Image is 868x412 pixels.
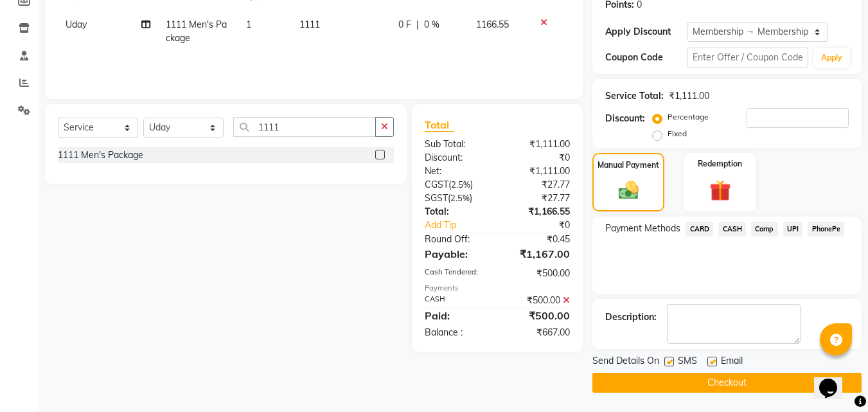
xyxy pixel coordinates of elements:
span: SGST [425,192,448,204]
button: Apply [813,48,850,67]
div: ₹27.77 [497,192,580,205]
img: _cash.svg [612,179,645,202]
div: Sub Total: [415,138,497,151]
input: Search or Scan [233,117,376,137]
span: Send Details On [592,354,659,370]
label: Manual Payment [598,159,659,171]
input: Enter Offer / Coupon Code [687,48,808,67]
span: Email [721,354,743,370]
div: Description: [605,310,657,324]
div: ₹1,111.00 [669,89,709,103]
span: PhonePe [808,222,844,237]
span: 1 [246,19,251,30]
div: Service Total: [605,89,664,103]
div: ₹500.00 [497,267,580,280]
div: Apply Discount [605,25,686,39]
div: Paid: [415,308,497,323]
div: Total: [415,205,497,219]
div: ( ) [415,192,497,205]
span: 2.5% [451,179,470,190]
span: Total [425,118,454,132]
div: ₹0 [511,219,580,232]
span: 1111 Men's Package [166,19,227,44]
div: 1111 Men's Package [58,148,143,162]
span: Payment Methods [605,222,680,235]
span: Uday [66,19,87,30]
label: Redemption [698,158,742,170]
div: Balance : [415,326,497,339]
span: 1166.55 [476,19,509,30]
div: ₹0.45 [497,233,580,246]
div: Payable: [415,246,497,262]
div: Discount: [415,151,497,165]
button: Checkout [592,373,862,393]
div: ₹0 [497,151,580,165]
div: ₹667.00 [497,326,580,339]
div: Net: [415,165,497,178]
div: ₹1,167.00 [497,246,580,262]
span: 0 F [398,18,411,31]
div: ₹1,111.00 [497,138,580,151]
span: CGST [425,179,448,190]
div: ₹500.00 [497,308,580,323]
div: ₹1,111.00 [497,165,580,178]
iframe: chat widget [814,361,855,399]
span: 2.5% [450,193,470,203]
span: CARD [686,222,713,237]
img: _gift.svg [703,177,738,204]
span: CASH [718,222,746,237]
div: Coupon Code [605,51,686,64]
div: ₹1,166.55 [497,205,580,219]
span: 1111 [299,19,320,30]
a: Add Tip [415,219,511,232]
div: Cash Tendered: [415,267,497,280]
div: ₹500.00 [497,294,580,307]
span: Comp [751,222,778,237]
label: Fixed [668,128,687,139]
div: ₹27.77 [497,178,580,192]
div: CASH [415,294,497,307]
span: | [416,18,419,31]
div: Discount: [605,112,645,125]
span: 0 % [424,18,439,31]
span: SMS [678,354,697,370]
div: ( ) [415,178,497,192]
span: UPI [783,222,803,237]
div: Round Off: [415,233,497,246]
div: Payments [425,283,570,294]
label: Percentage [668,111,709,123]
